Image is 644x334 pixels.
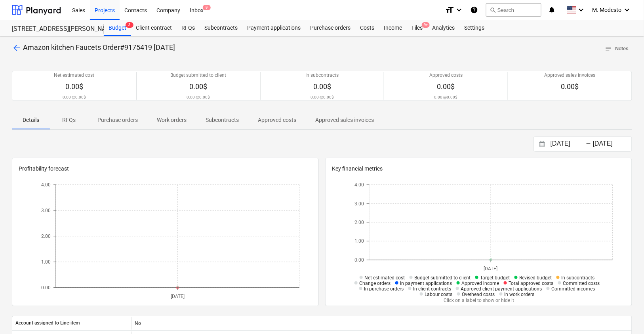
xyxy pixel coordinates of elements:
[313,82,331,91] span: 0.00$
[459,20,489,36] a: Settings
[407,20,427,36] div: Files
[19,165,312,173] p: Profitability forecast
[12,25,94,33] div: [STREET_ADDRESS][PERSON_NAME]
[305,20,355,36] a: Purchase orders
[41,182,51,188] tspan: 4.00
[355,20,379,36] a: Costs
[354,201,364,207] tspan: 3.00
[360,281,391,286] span: Change orders
[177,20,200,36] a: RFQs
[354,257,364,263] tspan: 0.00
[605,45,612,52] span: notes
[41,233,51,239] tspan: 2.00
[415,275,471,281] span: Budget submitted to client
[407,20,427,36] a: Files9+
[505,292,535,297] span: In work orders
[104,20,131,36] div: Budget
[63,95,86,100] p: 0.00 @ 0.00$
[470,5,478,15] i: Knowledge base
[520,275,552,281] span: Revised budget
[445,5,454,15] i: format_size
[354,239,364,244] tspan: 1.00
[604,296,644,334] iframe: Chat Widget
[562,275,595,281] span: In subcontracts
[41,285,51,290] tspan: 0.00
[605,44,629,53] span: Notes
[462,292,495,297] span: Overhead costs
[354,182,364,188] tspan: 4.00
[462,281,499,286] span: Approved income
[332,165,625,173] p: Key financial metrics
[12,43,21,53] span: arrow_back
[203,5,211,10] span: 9
[187,95,210,100] p: 0.00 @ 0.00$
[480,275,510,281] span: Target budget
[400,281,452,286] span: In payment applications
[379,20,407,36] a: Income
[429,72,463,79] p: Approved costs
[593,7,622,13] span: M. Modesto
[54,72,94,79] p: Net estimated cost
[131,20,177,36] a: Client contract
[305,72,339,79] p: In subcontracts
[434,95,458,100] p: 0.00 @ 0.00$
[535,140,549,149] button: Interact with the calendar and add the check-in date for your trip.
[206,116,239,124] p: Subcontracts
[345,297,613,304] p: Click on a label to show or hide it
[591,139,632,150] input: End Date
[548,5,556,15] i: notifications
[509,281,554,286] span: Total approved costs
[59,116,78,124] p: RFQs
[258,116,296,124] p: Approved costs
[131,317,632,330] div: No
[311,95,334,100] p: 0.00 @ 0.00$
[364,286,404,292] span: In purchase orders
[425,292,453,297] span: Labour costs
[544,72,596,79] p: Approved sales invoices
[602,43,632,55] button: Notes
[454,5,464,15] i: keyboard_arrow_down
[171,294,185,299] tspan: [DATE]
[623,5,632,15] i: keyboard_arrow_down
[586,142,591,146] div: -
[561,82,579,91] span: 0.00$
[65,82,83,91] span: 0.00$
[15,320,80,326] p: Account assigned to Line-item
[563,281,600,286] span: Committed costs
[354,220,364,225] tspan: 2.00
[41,259,51,265] tspan: 1.00
[23,43,175,51] span: Amazon kitchen Faucets Order#9175419 7/29/25
[104,20,131,36] a: Budget3
[549,139,589,150] input: Start Date
[126,22,133,28] span: 3
[189,82,207,91] span: 0.00$
[490,7,496,13] span: search
[577,5,586,15] i: keyboard_arrow_down
[21,116,40,124] p: Details
[461,286,542,292] span: Approved client payment applications
[427,20,459,36] a: Analytics
[552,286,595,292] span: Committed incomes
[41,208,51,213] tspan: 3.00
[157,116,187,124] p: Work orders
[200,20,242,36] a: Subcontracts
[437,82,455,91] span: 0.00$
[97,116,138,124] p: Purchase orders
[315,116,374,124] p: Approved sales invoices
[365,275,405,281] span: Net estimated cost
[413,286,452,292] span: In client contracts
[486,3,541,17] button: Search
[422,22,430,28] span: 9+
[170,72,227,79] p: Budget submitted to client
[242,20,305,36] a: Payment applications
